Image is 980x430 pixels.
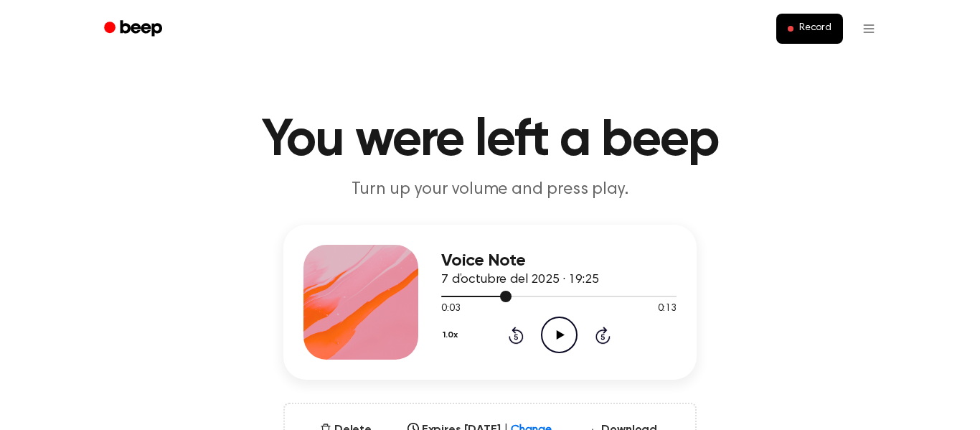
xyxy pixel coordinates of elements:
[799,22,831,35] span: Record
[441,302,460,317] span: 0:03
[215,178,765,202] p: Turn up your volume and press play.
[94,15,175,43] a: Beep
[441,274,599,286] span: 7 d’octubre del 2025 · 19:25
[123,115,857,167] h1: You were left a beep
[658,302,677,317] span: 0:13
[441,323,463,347] button: 1.0x
[852,11,886,46] button: Open menu
[441,251,677,271] h3: Voice Note
[776,14,843,44] button: Record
